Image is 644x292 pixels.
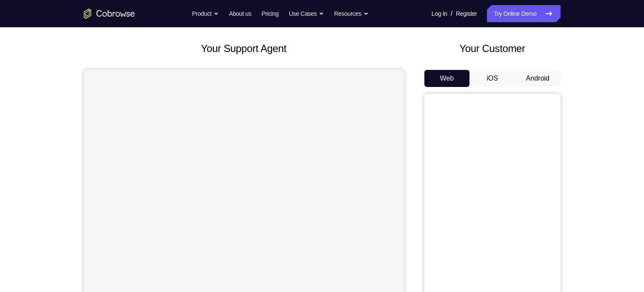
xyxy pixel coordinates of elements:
button: Use Cases [289,5,324,22]
button: Web [424,70,470,87]
button: Android [515,70,561,87]
a: Go to the home page [84,9,135,19]
a: Pricing [261,5,278,22]
a: Register [456,5,477,22]
button: Resources [334,5,369,22]
button: Product [192,5,219,22]
a: Try Online Demo [487,5,560,22]
span: / [451,9,452,19]
button: iOS [469,70,515,87]
a: About us [229,5,251,22]
h2: Your Support Agent [84,41,404,56]
h2: Your Customer [424,41,561,56]
a: Log In [432,5,447,22]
